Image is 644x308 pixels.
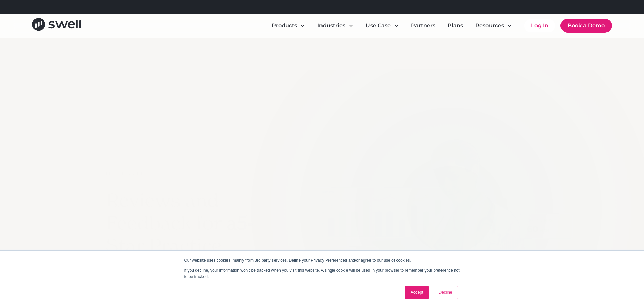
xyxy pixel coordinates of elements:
[470,19,518,32] div: Resources
[106,189,288,257] h1: Reviews and Feedback for a
[366,22,391,30] div: Use Case
[106,170,144,178] div: Healthcare
[32,18,81,33] a: home
[442,19,469,32] a: Plans
[475,22,504,30] div: Resources
[272,22,297,30] div: Products
[524,19,555,32] a: Log In
[560,19,612,33] a: Book a Demo
[266,19,311,32] div: Products
[317,22,345,30] div: Industries
[106,211,255,258] span: 5-Star Practice
[184,257,460,263] p: Our website uses cookies, mainly from 3rd party services. Define your Privacy Preferences and/or ...
[312,19,359,32] div: Industries
[405,286,429,299] a: Accept
[360,19,404,32] div: Use Case
[406,19,441,32] a: Partners
[433,286,458,299] a: Decline
[184,267,460,280] p: If you decline, your information won’t be tracked when you visit this website. A single cookie wi...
